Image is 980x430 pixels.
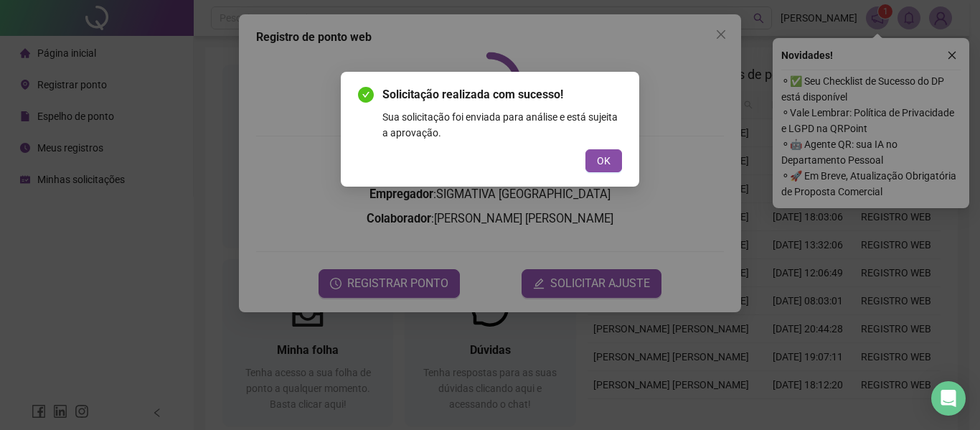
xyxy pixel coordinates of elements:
[382,86,622,103] span: Solicitação realizada com sucesso!
[597,153,611,169] span: OK
[358,87,374,103] span: check-circle
[382,109,622,141] div: Sua solicitação foi enviada para análise e está sujeita a aprovação.
[585,149,622,172] button: OK
[931,381,966,416] div: Open Intercom Messenger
